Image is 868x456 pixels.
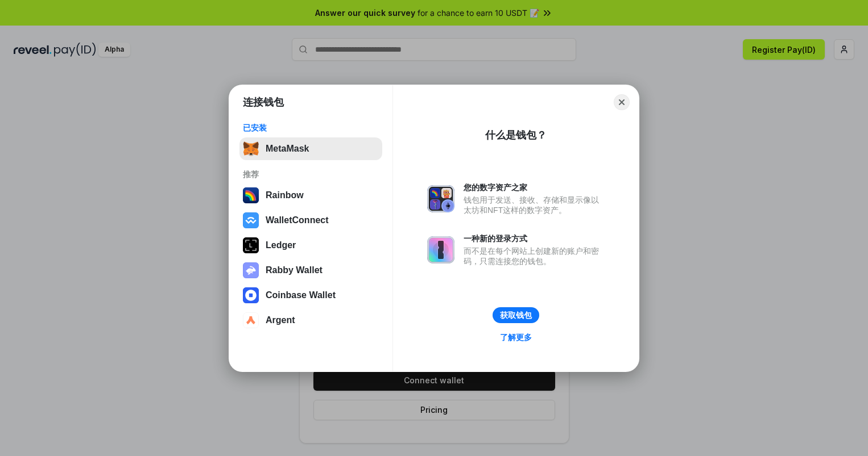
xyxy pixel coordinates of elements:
div: Rainbow [266,190,304,200]
div: Argent [266,315,295,325]
button: WalletConnect [239,209,382,232]
div: 获取钱包 [500,310,532,320]
img: svg+xml,%3Csvg%20xmlns%3D%22http%3A%2F%2Fwww.w3.org%2F2000%2Fsvg%22%20fill%3D%22none%22%20viewBox... [427,185,454,212]
button: Ledger [239,234,382,257]
button: Argent [239,309,382,332]
button: Rainbow [239,184,382,207]
button: MetaMask [239,137,382,160]
div: 已安装 [243,123,379,133]
img: svg+xml,%3Csvg%20width%3D%2228%22%20height%3D%2228%22%20viewBox%3D%220%200%2028%2028%22%20fill%3D... [243,212,259,228]
div: 您的数字资产之家 [464,182,605,193]
div: 一种新的登录方式 [464,233,605,244]
button: 获取钱包 [493,307,539,323]
div: 什么是钱包？ [485,128,547,142]
a: 了解更多 [493,330,539,345]
img: svg+xml,%3Csvg%20width%3D%22120%22%20height%3D%22120%22%20viewBox%3D%220%200%20120%20120%22%20fil... [243,187,259,203]
div: 钱包用于发送、接收、存储和显示像以太坊和NFT这样的数字资产。 [464,195,605,215]
button: Coinbase Wallet [239,284,382,307]
div: 推荐 [243,169,379,179]
div: 了解更多 [500,332,532,342]
div: Rabby Wallet [266,265,323,275]
h1: 连接钱包 [243,95,284,109]
div: Coinbase Wallet [266,290,336,300]
button: Close [614,94,630,110]
div: MetaMask [266,144,309,154]
div: 而不是在每个网站上创建新的账户和密码，只需连接您的钱包。 [464,246,605,266]
img: svg+xml,%3Csvg%20xmlns%3D%22http%3A%2F%2Fwww.w3.org%2F2000%2Fsvg%22%20width%3D%2228%22%20height%3... [243,237,259,253]
button: Rabby Wallet [239,259,382,282]
img: svg+xml,%3Csvg%20width%3D%2228%22%20height%3D%2228%22%20viewBox%3D%220%200%2028%2028%22%20fill%3D... [243,287,259,303]
img: svg+xml,%3Csvg%20fill%3D%22none%22%20height%3D%2233%22%20viewBox%3D%220%200%2035%2033%22%20width%... [243,141,259,157]
img: svg+xml,%3Csvg%20xmlns%3D%22http%3A%2F%2Fwww.w3.org%2F2000%2Fsvg%22%20fill%3D%22none%22%20viewBox... [427,236,454,263]
img: svg+xml,%3Csvg%20width%3D%2228%22%20height%3D%2228%22%20viewBox%3D%220%200%2028%2028%22%20fill%3D... [243,312,259,328]
div: Ledger [266,240,296,250]
img: svg+xml,%3Csvg%20xmlns%3D%22http%3A%2F%2Fwww.w3.org%2F2000%2Fsvg%22%20fill%3D%22none%22%20viewBox... [243,262,259,278]
div: WalletConnect [266,215,329,225]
